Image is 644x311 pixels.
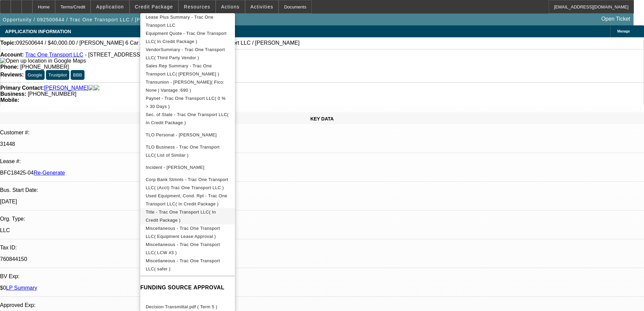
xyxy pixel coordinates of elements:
[146,226,220,239] span: Miscellaneous - Trac One Transport LLC( Equipment Lease Approval )
[146,112,229,125] span: Sec. of State - Trac One Transport LLC( In Credit Package )
[140,29,235,46] button: Equipment Quote - Trac One Transport LLC( In Credit Package )
[146,96,225,109] span: Paynet - Trac One Transport LLC( 0 % > 30 Days )
[140,241,235,257] button: Miscellaneous - Trac One Transport LLC( LCW #3 )
[140,46,235,62] button: VendorSummary - Trac One Transport LLC( Third Party Vendor )
[140,143,235,159] button: TLO Business - Trac One Transport LLC( List of Similar )
[140,224,235,241] button: Miscellaneous - Trac One Transport LLC( Equipment Lease Approval )
[146,209,216,223] span: Title - Trac One Transport LLC( In Credit Package )
[146,177,228,190] span: Corp Bank Stmnts - Trac One Transport LLC( (Acct) Trac One Transport LLC )
[146,80,224,93] span: Transunion - [PERSON_NAME]( Fico: None | Vantage :690 )
[140,62,235,78] button: Sales Rep Summary - Trac One Transport LLC( Flores, Brian )
[140,208,235,224] button: Title - Trac One Transport LLC( In Credit Package )
[146,304,217,309] span: Decision Transmittal.pdf ( Term 5 )
[140,192,235,208] button: Used Equipment, Cond. Rpt - Trac One Transport LLC( In Credit Package )
[146,145,220,158] span: TLO Business - Trac One Transport LLC( List of Similar )
[146,15,213,28] span: Lease Plus Summary - Trac One Transport LLC
[140,127,235,143] button: TLO Personal - Lamptey, Francis
[146,258,220,271] span: Miscellaneous - Trac One Transport LLC( safer )
[146,47,225,60] span: VendorSummary - Trac One Transport LLC( Third Party Vendor )
[140,176,235,192] button: Corp Bank Stmnts - Trac One Transport LLC( (Acct) Trac One Transport LLC )
[146,193,228,206] span: Used Equipment, Cond. Rpt - Trac One Transport LLC( In Credit Package )
[146,165,205,170] span: Incident - [PERSON_NAME]
[140,257,235,273] button: Miscellaneous - Trac One Transport LLC( safer )
[140,78,235,94] button: Transunion - Lamptey, Francis( Fico: None | Vantage :690 )
[140,111,235,127] button: Sec. of State - Trac One Transport LLC( In Credit Package )
[146,242,220,255] span: Miscellaneous - Trac One Transport LLC( LCW #3 )
[146,63,219,76] span: Sales Rep Summary - Trac One Transport LLC( [PERSON_NAME] )
[140,284,235,292] h4: FUNDING SOURCE APPROVAL
[146,31,226,44] span: Equipment Quote - Trac One Transport LLC( In Credit Package )
[140,94,235,111] button: Paynet - Trac One Transport LLC( 0 % > 30 Days )
[140,13,235,29] button: Lease Plus Summary - Trac One Transport LLC
[140,159,235,176] button: Incident - Lamptey, Francis
[146,132,217,137] span: TLO Personal - [PERSON_NAME]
